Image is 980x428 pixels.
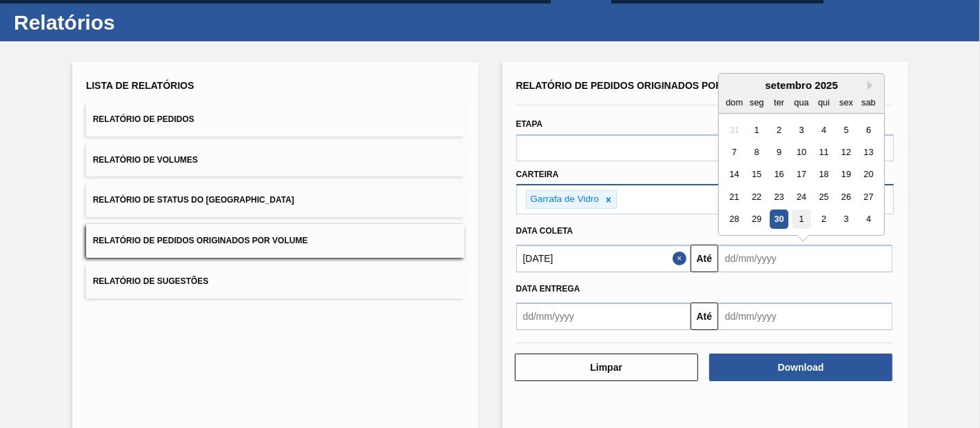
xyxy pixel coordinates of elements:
div: Choose segunda-feira, 8 de setembro de 2025 [747,143,766,161]
div: Choose sexta-feira, 19 de setembro de 2025 [837,165,855,184]
div: Choose segunda-feira, 1 de setembro de 2025 [747,121,766,139]
button: Até [691,245,718,272]
button: Relatório de Pedidos Originados por Volume [86,224,465,258]
button: Até [691,303,718,330]
div: Choose quinta-feira, 2 de outubro de 2025 [815,210,833,229]
div: Choose segunda-feira, 15 de setembro de 2025 [747,165,766,184]
div: Choose domingo, 21 de setembro de 2025 [725,187,744,206]
div: Choose sábado, 4 de outubro de 2025 [859,210,878,229]
span: Relatório de Volumes [93,155,198,165]
h1: Relatórios [14,14,258,30]
div: month 2025-09 [723,119,879,230]
div: Choose sábado, 6 de setembro de 2025 [859,121,878,139]
span: Data entrega [516,284,580,294]
label: Etapa [516,119,543,129]
button: Relatório de Pedidos [86,103,465,136]
div: Choose terça-feira, 9 de setembro de 2025 [770,143,788,161]
div: Not available domingo, 31 de agosto de 2025 [725,121,744,139]
div: Choose terça-feira, 16 de setembro de 2025 [770,165,788,184]
div: Choose quarta-feira, 17 de setembro de 2025 [792,165,810,184]
div: qua [792,93,810,112]
input: dd/mm/yyyy [718,303,892,330]
input: dd/mm/yyyy [718,245,892,272]
div: Choose sexta-feira, 12 de setembro de 2025 [837,143,855,161]
label: Carteira [516,170,559,179]
button: Download [709,354,892,381]
button: Relatório de Sugestões [86,265,465,298]
div: Choose domingo, 28 de setembro de 2025 [725,210,744,229]
div: Choose sexta-feira, 26 de setembro de 2025 [837,187,855,206]
button: Relatório de Status do [GEOGRAPHIC_DATA] [86,183,465,217]
div: Choose terça-feira, 23 de setembro de 2025 [770,187,788,206]
div: Choose quinta-feira, 25 de setembro de 2025 [815,187,833,206]
button: Next Month [868,81,877,90]
div: Choose sexta-feira, 5 de setembro de 2025 [837,121,855,139]
button: Close [673,245,691,272]
div: setembro 2025 [719,79,884,91]
div: Choose sábado, 27 de setembro de 2025 [859,187,878,206]
div: Choose sábado, 13 de setembro de 2025 [859,143,878,161]
div: Choose quinta-feira, 4 de setembro de 2025 [815,121,833,139]
span: Relatório de Pedidos Originados por Volume [516,80,767,91]
div: Choose sábado, 20 de setembro de 2025 [859,165,878,184]
button: Relatório de Volumes [86,143,465,177]
span: Relatório de Sugestões [93,276,209,286]
div: qui [815,93,833,112]
div: Choose quarta-feira, 10 de setembro de 2025 [792,143,810,161]
div: dom [725,93,744,112]
span: Relatório de Pedidos [93,114,194,124]
div: Choose terça-feira, 30 de setembro de 2025 [770,210,788,229]
div: Garrafa de Vidro [527,191,602,208]
input: dd/mm/yyyy [516,303,691,330]
div: Choose quarta-feira, 3 de setembro de 2025 [792,121,810,139]
span: Relatório de Pedidos Originados por Volume [93,236,308,245]
div: Choose domingo, 7 de setembro de 2025 [725,143,744,161]
div: Choose domingo, 14 de setembro de 2025 [725,165,744,184]
div: ter [770,93,788,112]
span: Relatório de Status do [GEOGRAPHIC_DATA] [93,195,294,205]
div: Choose segunda-feira, 22 de setembro de 2025 [747,187,766,206]
span: Data coleta [516,226,573,236]
div: Choose quinta-feira, 11 de setembro de 2025 [815,143,833,161]
div: Choose quinta-feira, 18 de setembro de 2025 [815,165,833,184]
span: Lista de Relatórios [86,80,194,91]
div: seg [747,93,766,112]
div: Choose terça-feira, 2 de setembro de 2025 [770,121,788,139]
div: sab [859,93,878,112]
div: Choose quarta-feira, 1 de outubro de 2025 [792,210,810,229]
div: sex [837,93,855,112]
div: Choose sexta-feira, 3 de outubro de 2025 [837,210,855,229]
button: Limpar [515,354,698,381]
input: dd/mm/yyyy [516,245,691,272]
div: Choose quarta-feira, 24 de setembro de 2025 [792,187,810,206]
div: Choose segunda-feira, 29 de setembro de 2025 [747,210,766,229]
